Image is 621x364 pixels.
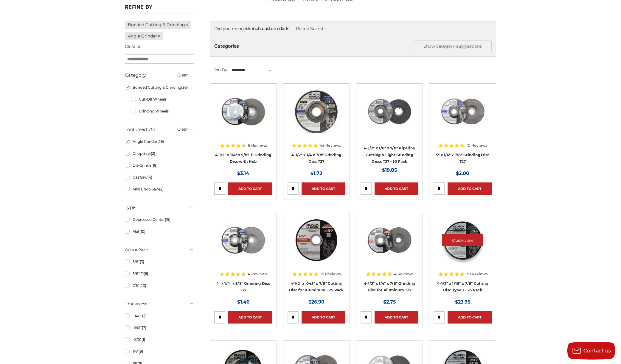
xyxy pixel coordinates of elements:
span: (20) [139,283,146,288]
a: 4-1/2" x 1/16" x 7/8" Cutting Disc Type 1 - 25 Pack [434,216,491,274]
a: Angle Grinder [125,136,194,147]
div: Did you mean: [214,26,492,32]
span: (2) [151,151,155,156]
a: 4 inch BHA grinding wheels [214,216,272,274]
a: Clear all [125,44,142,49]
img: 4.5" cutting disc for aluminum [293,216,340,264]
a: Clear [177,126,188,132]
a: 4-1/2" x .045" x 7/8" Cutting Disc for Aluminum - 25 Pack [289,281,344,293]
span: (36) [181,85,188,90]
h5: Tool Used On [125,126,194,133]
a: Depressed Center [125,214,194,225]
a: Chop Saw [125,148,194,159]
a: Quick view [442,106,483,118]
label: Sort By: [210,65,228,74]
span: 8 Reviews [248,143,267,147]
span: (8) [153,163,158,168]
img: 4 inch BHA grinding wheels [219,216,267,264]
span: (29) [157,139,164,144]
a: 7/8" [125,280,194,291]
a: Quick view [442,234,483,246]
h5: Thickness [125,300,194,307]
a: Add to Cart [302,311,345,324]
a: Refine Search [296,26,325,31]
span: (2) [159,187,164,191]
span: (7) [142,325,146,330]
a: 4.5" cutting disc for aluminum [288,216,345,274]
a: 4-1/2" x 1/8" x 7/8" Pipeline Cutting & Light Grinding Discs T27 - 10 Pack [364,146,415,164]
span: 10 Reviews [466,143,487,147]
a: 4-1/2" x 1/4" x 5/8"-11 Grinding Disc with Hub [215,153,271,164]
a: Add to Cart [302,182,345,195]
a: BHA 4.5 Inch Grinding Wheel with 5/8 inch hub [214,88,272,146]
span: $1.46 [237,299,249,305]
span: $3.14 [237,171,249,176]
span: 4 Reviews [394,272,413,276]
a: 4-1/2" x 1/16" x 7/8" Cutting Disc Type 1 - 25 Pack [437,281,488,293]
img: BHA 4.5 Inch Grinding Wheel with 5/8 inch hub [219,88,267,135]
img: BHA 4.5 inch grinding disc for aluminum [366,216,413,264]
span: $26.90 [308,299,325,305]
a: 4-1/2" x 1/4" x 7/8" Grinding Disc for Aluminum T27 [364,281,415,293]
a: Mini Chop Saw [125,184,194,194]
a: Add to Cart [448,182,491,195]
h5: Categories [214,40,492,52]
a: 4" x 1/4" x 5/8" Grinding Disc T27 [216,281,270,293]
button: Show category suggestions [414,40,492,52]
a: Grinding Wheels [131,106,194,116]
a: 4-1/2" x 1/4 x 7/8" Grinding Disc T27 [291,153,341,164]
span: 15 Reviews [320,272,341,276]
a: Quick view [296,106,337,118]
h5: Type [125,204,194,211]
a: Bonded Cutting & Grinding [125,82,194,93]
span: $1.72 [310,171,322,176]
a: Quick view [296,234,337,246]
a: Gas Saw [125,172,194,182]
a: BHA 4.5 inch grinding disc for aluminum [361,216,418,274]
span: (19) [165,217,170,222]
span: $23.95 [455,299,471,305]
strong: 4.5 inch custom dark [245,26,288,31]
a: 5/8"-11 [125,268,194,279]
a: Quick view [369,106,410,118]
a: Add to Cart [228,311,272,324]
span: (3) [140,260,144,264]
a: Quick view [369,234,410,246]
a: View of Black Hawk's 4 1/2 inch T27 pipeline disc, showing both front and back of the grinding wh... [361,88,418,146]
a: Flat [125,226,194,237]
h5: Arbor Size [125,246,194,253]
h5: Refine by [125,4,194,13]
a: BHA grinding wheels for 4.5 inch angle grinder [288,88,345,146]
a: 5" x 1/4" x 7/8" Grinding Disc T27 [436,153,490,164]
h5: Category [125,72,194,79]
a: .045" [125,322,194,333]
a: Angle Grinder [125,32,163,40]
a: 1/4" [125,346,194,357]
img: 4-1/2" x 1/16" x 7/8" Cutting Disc Type 1 - 25 Pack [439,216,487,264]
span: (2) [142,314,147,318]
a: Quick view [223,106,264,118]
span: $2.00 [456,171,469,176]
img: View of Black Hawk's 4 1/2 inch T27 pipeline disc, showing both front and back of the grinding wh... [366,88,413,135]
span: $19.85 [382,167,397,173]
span: (6) [144,271,148,276]
span: (10) [139,229,145,234]
span: 4 Reviews [248,272,267,276]
a: Die Grinder [125,160,194,171]
a: Clear [177,72,188,78]
span: 43 Reviews [320,143,341,147]
span: (1) [142,337,145,342]
button: Contact us [567,342,615,360]
span: 39 Reviews [466,272,488,276]
span: Contact us [583,348,611,354]
span: (9) [139,349,143,354]
a: Quick view [223,234,264,246]
a: 5 inch x 1/4 inch BHA grinding disc [434,88,491,146]
a: Add to Cart [375,311,418,324]
a: Add to Cart [375,182,418,195]
a: Cut-Off Wheels [131,94,194,104]
a: Bonded Cutting & Grinding [125,21,191,29]
a: Add to Cart [228,182,272,195]
a: .075" [125,334,194,345]
a: 5/8" [125,257,194,267]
